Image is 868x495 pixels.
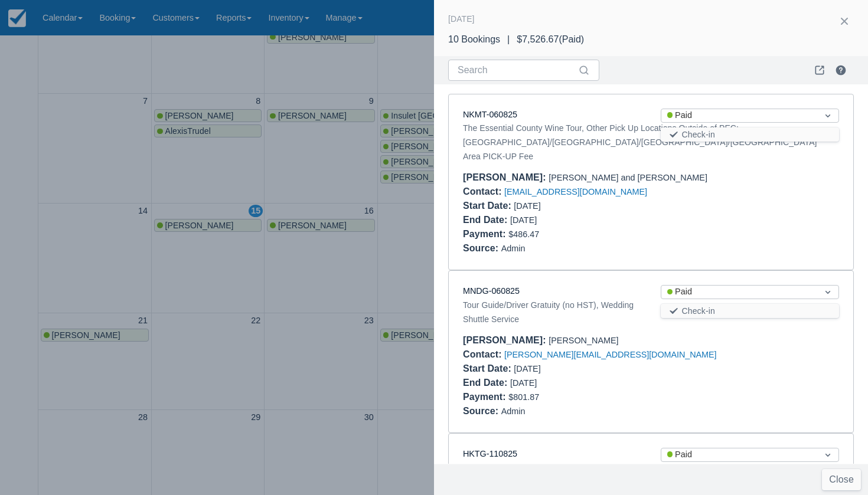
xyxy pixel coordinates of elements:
[463,406,501,416] div: Source :
[463,298,642,326] div: Tour Guide/Driver Gratuity (no HST), Wedding Shuttle Service
[667,448,812,461] div: Paid
[463,199,642,213] div: [DATE]
[463,201,514,211] div: Start Date :
[463,335,549,345] div: [PERSON_NAME] :
[463,363,514,373] div: Start Date :
[517,32,584,47] div: $7,526.67 ( Paid )
[504,350,716,359] a: [PERSON_NAME][EMAIL_ADDRESS][DOMAIN_NAME]
[661,127,840,142] button: Check-in
[463,362,642,376] div: [DATE]
[822,449,834,461] span: Dropdown icon
[463,378,510,388] div: End Date :
[822,286,834,298] span: Dropdown icon
[504,187,647,196] a: [EMAIL_ADDRESS][DOMAIN_NAME]
[463,172,549,182] div: [PERSON_NAME] :
[463,229,508,239] div: Payment :
[463,286,520,296] a: MNDG-060825
[822,469,861,490] button: Close
[822,110,834,122] span: Dropdown icon
[667,286,812,299] div: Paid
[500,32,517,47] div: |
[463,213,642,227] div: [DATE]
[463,390,839,404] div: $801.87
[448,12,475,26] div: [DATE]
[463,243,501,253] div: Source :
[463,110,517,119] a: NKMT-060825
[463,460,642,474] div: The Sip and Cycle Bicycle Tour
[463,215,510,225] div: End Date :
[458,60,576,81] input: Search
[463,186,504,196] div: Contact :
[463,227,839,241] div: $486.47
[448,32,500,47] div: 10 Bookings
[463,171,839,185] div: [PERSON_NAME] and [PERSON_NAME]
[463,392,508,402] div: Payment :
[463,349,504,359] div: Contact :
[463,121,642,163] div: The Essential County Wine Tour, Other Pick Up Locations Outside of PEC: [GEOGRAPHIC_DATA]/[GEOGRA...
[463,404,839,418] div: Admin
[463,333,839,348] div: [PERSON_NAME]
[463,376,642,390] div: [DATE]
[463,449,517,458] a: HKTG-110825
[667,109,812,122] div: Paid
[463,241,839,255] div: Admin
[661,304,840,318] button: Check-in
